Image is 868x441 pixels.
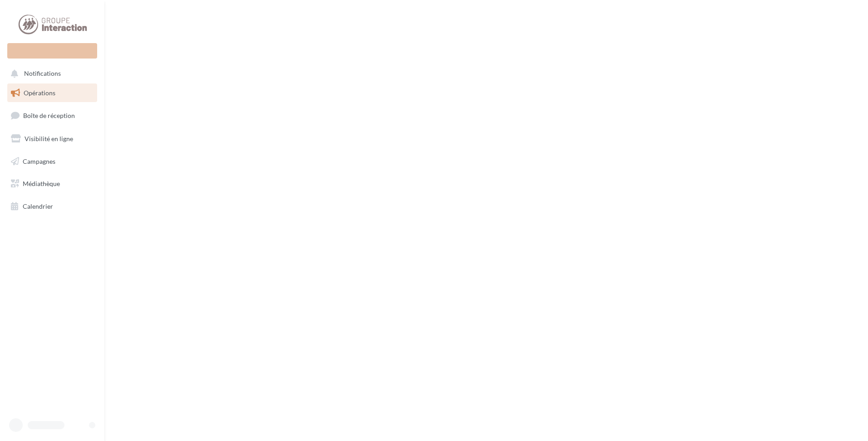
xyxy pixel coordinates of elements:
[23,202,53,210] span: Calendrier
[23,112,75,119] span: Boîte de réception
[5,129,99,148] a: Visibilité en ligne
[5,106,99,125] a: Boîte de réception
[24,70,61,78] span: Notifications
[25,135,73,142] span: Visibilité en ligne
[23,180,60,187] span: Médiathèque
[7,43,97,59] div: Nouvelle campagne
[24,89,55,97] span: Opérations
[23,157,55,165] span: Campagnes
[5,197,99,216] a: Calendrier
[5,152,99,171] a: Campagnes
[5,83,99,103] a: Opérations
[5,174,99,193] a: Médiathèque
